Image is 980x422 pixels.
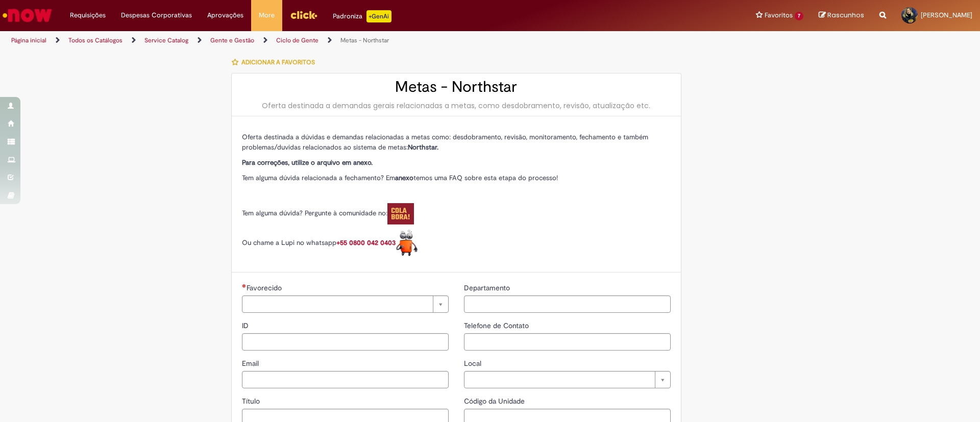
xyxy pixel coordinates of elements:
[241,58,315,66] span: Adicionar a Favoritos
[827,10,864,20] span: Rascunhos
[242,321,251,330] span: ID
[464,371,671,388] a: Limpar campo Local
[464,333,671,351] input: Telefone de Contato
[144,36,188,44] a: Service Catalog
[242,333,449,351] input: ID
[387,209,414,217] a: Colabora
[395,173,413,182] strong: anexo
[242,173,558,182] span: Tem alguma dúvida relacionada a fechamento? Em temos uma FAQ sobre esta etapa do processo!
[242,158,373,167] strong: Para correções, utilize o arquivo em anexo.
[276,36,318,44] a: Ciclo de Gente
[210,36,254,44] a: Gente e Gestão
[396,230,418,257] img: Lupi%20logo.pngx
[464,359,483,368] span: Local
[242,79,671,95] h2: Metas - Northstar
[366,10,391,22] p: +GenAi
[464,396,527,406] span: Código da Unidade
[242,133,648,152] span: Oferta destinada a dúvidas e demandas relacionadas a metas como: desdobramento, revisão, monitora...
[68,36,122,44] a: Todos os Catálogos
[242,295,449,313] a: Limpar campo Favorecido
[464,321,531,330] span: Telefone de Contato
[795,12,803,20] span: 7
[242,238,418,247] span: Ou chame a Lupi no whatsapp
[242,371,449,388] input: Email
[231,52,321,73] button: Adicionar a Favoritos
[765,10,793,20] span: Favoritos
[242,284,247,288] span: Necessários
[387,203,414,225] img: Colabora%20logo.pngx
[921,11,972,19] span: [PERSON_NAME]
[259,10,275,20] span: More
[336,238,418,247] a: +55 0800 042 0403
[464,295,671,313] input: Departamento
[819,11,864,20] a: Rascunhos
[290,7,317,22] img: click_logo_yellow_360x200.png
[242,209,414,217] span: Tem alguma dúvida? Pergunte à comunidade no:
[207,10,243,20] span: Aprovações
[247,283,284,292] span: Necessários - Favorecido
[242,359,261,368] span: Email
[333,10,391,22] div: Padroniza
[340,36,389,44] a: Metas - Northstar
[70,10,106,20] span: Requisições
[408,143,438,152] strong: Northstar.
[11,36,46,44] a: Página inicial
[121,10,192,20] span: Despesas Corporativas
[8,31,646,50] ul: Trilhas de página
[464,283,512,292] span: Departamento
[1,5,54,26] img: ServiceNow
[242,101,671,111] div: Oferta destinada a demandas gerais relacionadas a metas, como desdobramento, revisão, atualização...
[242,396,262,406] span: Título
